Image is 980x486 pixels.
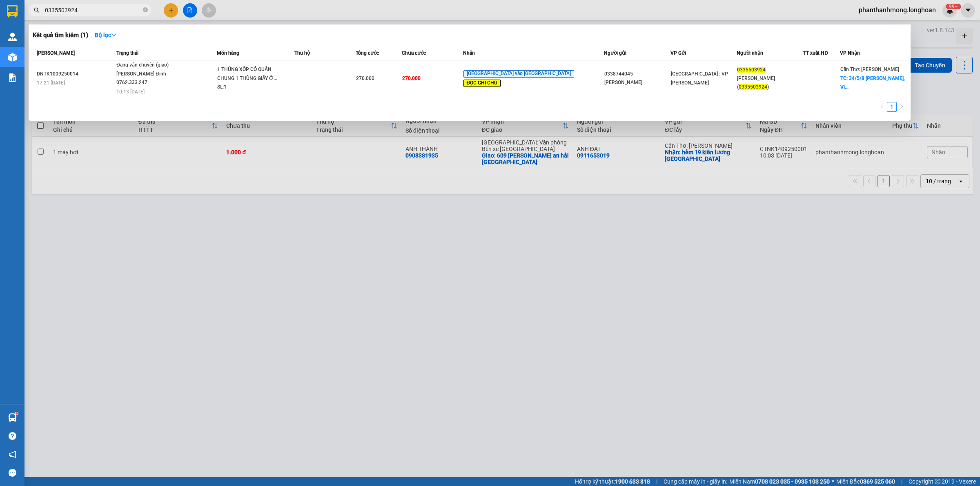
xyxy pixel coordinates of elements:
span: 270.000 [402,75,421,81]
img: solution-icon [8,73,17,82]
span: Chưa cước [402,50,426,56]
span: close-circle [143,7,148,14]
span: right [899,104,904,109]
span: ĐỌC GHI CHÚ [463,80,501,87]
span: Món hàng [217,50,239,56]
div: SL: 1 [217,83,278,92]
button: Bộ lọcdown [88,29,123,42]
a: 1 [887,102,896,111]
div: 1 THÙNG XỐP CÓ QUẤN CHUNG 1 THÙNG GIẤY Ở... [217,65,278,83]
div: [PERSON_NAME] Định 0762.333.247 [116,70,178,87]
span: Người nhận [737,50,763,56]
span: close-circle [143,7,148,12]
span: TT xuất HĐ [803,50,828,56]
span: 270.000 [356,75,374,81]
span: TC: 34/5/8 [PERSON_NAME], Vĩ... [840,75,905,90]
strong: Bộ lọc [95,32,117,38]
div: [PERSON_NAME] ( ) [737,74,803,91]
h3: Kết quả tìm kiếm ( 1 ) [33,31,88,40]
span: Trạng thái [116,50,138,56]
img: warehouse-icon [8,53,17,62]
button: right [897,102,906,112]
span: search [34,7,40,13]
span: [GEOGRAPHIC_DATA] vào [GEOGRAPHIC_DATA] [463,70,574,78]
input: Tìm tên, số ĐT hoặc mã đơn [45,6,141,15]
img: warehouse-icon [8,33,17,41]
span: Tổng cước [356,50,379,56]
li: Previous Page [877,102,887,112]
li: Next Page [897,102,906,112]
span: message [9,469,16,477]
span: question-circle [9,432,16,440]
span: [PERSON_NAME] [37,50,75,56]
li: 1 [887,102,897,112]
span: Cần Thơ: [PERSON_NAME] [840,67,899,72]
span: 10:13 [DATE] [116,89,145,95]
span: Thu hộ [294,50,310,56]
button: left [877,102,887,112]
span: Người gửi [604,50,626,56]
span: Nhãn [463,50,475,56]
img: logo-vxr [7,5,18,18]
sup: 1 [16,412,18,415]
img: warehouse-icon [8,413,17,422]
span: 0335503924 [739,84,767,90]
span: notification [9,450,16,458]
span: left [880,104,884,109]
span: VP Gửi [670,50,686,56]
div: 0338744045 [604,70,670,78]
span: down [111,32,117,38]
span: VP Nhận [840,50,860,56]
span: 0335503924 [737,67,766,73]
div: DNTK1009250014 [37,70,114,78]
div: [PERSON_NAME] [604,78,670,87]
span: 17:21 [DATE] [37,80,65,86]
div: Đang vận chuyển (giao) [116,61,178,70]
span: [GEOGRAPHIC_DATA] : VP [PERSON_NAME] [671,71,728,86]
